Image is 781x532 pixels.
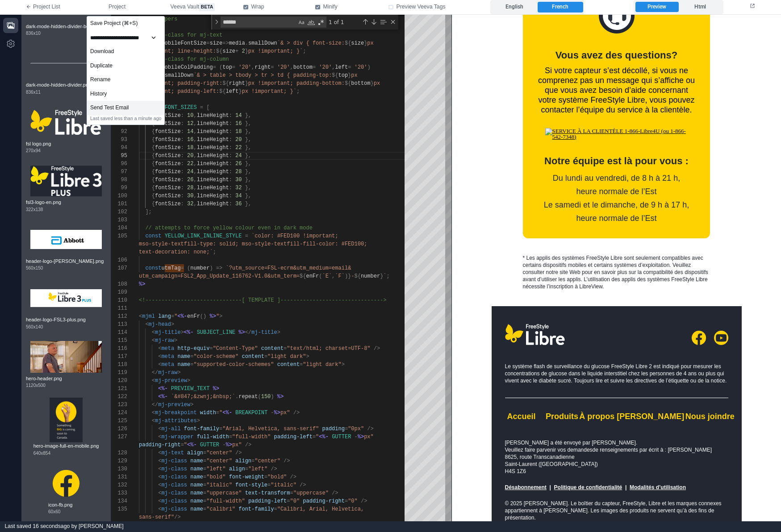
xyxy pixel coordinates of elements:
[26,81,106,89] span: dark-mode-hidden-divider.png
[245,145,251,151] span: },
[245,80,248,87] span: }
[216,265,222,271] span: =>
[332,64,335,71] span: ,
[306,225,312,231] span: de
[242,48,245,54] span: 2
[200,104,203,111] span: =
[152,121,155,127] span: {
[181,153,184,159] span: :
[152,169,155,175] span: {
[178,470,234,476] a: Modalités d’utilisation
[245,161,251,167] span: },
[181,129,184,135] span: :
[155,112,181,119] span: fontSize
[26,258,106,265] span: header-logo-[PERSON_NAME].png
[197,137,229,143] span: lineHeight
[229,161,232,167] span: :
[679,2,722,12] label: Html
[197,177,229,183] span: lineHeight
[251,233,338,239] span: `color: #FED100 !important;
[397,3,446,11] span: Preview Veeva Tags
[235,121,242,127] span: 16
[367,40,373,46] span: px
[87,45,164,59] div: Download
[374,80,380,87] span: px
[152,177,155,183] span: {
[238,88,242,95] span: }
[197,169,229,175] span: lineHeight
[332,72,338,79] span: ${
[370,18,377,25] div: Next Match (Enter)
[111,200,127,208] div: 101
[229,121,232,127] span: :
[26,30,41,37] span: 836 x 10
[187,169,193,175] span: 24
[85,51,245,100] div: Si votre capteur s’est décollé, si vous ne comprenez pas un message qui s’affiche ou que vous ave...
[229,169,232,175] span: :
[355,273,361,279] span: ${
[87,17,164,31] div: Save Project (⌘+S)
[197,201,229,207] span: lineHeight
[87,87,164,101] a: History
[174,313,177,320] span: "
[111,288,127,296] div: 109
[165,233,242,239] span: YELLOW_LINK_INLINE_STYLE
[26,199,106,206] span: fsl3-logo-en.png
[351,72,357,79] span: px
[193,72,332,79] span: `& > table > tbody > tr > td { padding-top:
[187,193,193,199] span: 30
[94,397,126,406] a: Produits
[234,397,283,406] a: Nous joindre
[206,104,209,111] span: [
[229,137,232,143] span: :
[111,192,127,200] div: 100
[303,48,306,54] span: ;
[245,169,251,175] span: },
[235,137,242,143] span: 20
[111,152,127,160] div: 95
[193,161,196,167] span: ,
[216,48,222,54] span: ${
[155,185,181,191] span: fontSize
[111,304,127,312] div: 111
[307,18,316,27] div: Match Whole Word (⌥⌘W)
[187,112,193,119] span: 10
[197,145,229,151] span: lineHeight
[152,137,155,143] span: {
[492,2,537,12] label: English
[152,145,155,151] span: {
[222,80,229,87] span: ${
[200,313,206,320] span: ()
[152,129,155,135] span: {
[87,101,164,115] div: Send Test Email
[111,128,127,136] div: 92
[190,265,209,271] span: number
[245,137,251,143] span: },
[111,184,127,192] div: 99
[139,273,300,279] span: utm_campaign=FSL2_App_Update_116762-V1.0&utm_term=
[235,112,242,119] span: 14
[248,40,277,46] span: smallDown
[139,249,213,255] span: text-decoration: none;`
[248,80,345,87] span: px !important; padding-bottom:
[155,161,181,167] span: fontSize
[139,48,216,54] span: !important; line-height:
[235,161,242,167] span: 26
[389,18,397,25] div: Close (Escape)
[319,273,322,279] span: (
[26,265,43,271] span: 560 x 150
[26,147,41,154] span: 270 x 94
[197,121,229,127] span: lineHeight
[322,273,332,279] span: `E`
[213,249,216,255] span: ;
[235,185,242,191] span: 32
[111,296,127,304] div: 110
[111,136,127,144] div: 93
[300,241,367,247] span: -fill-color: #FED100;
[181,193,184,199] span: :
[328,17,360,28] div: 1 of 1
[332,273,335,279] span: ,
[209,40,222,46] span: size
[193,145,196,151] span: ,
[145,265,161,271] span: const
